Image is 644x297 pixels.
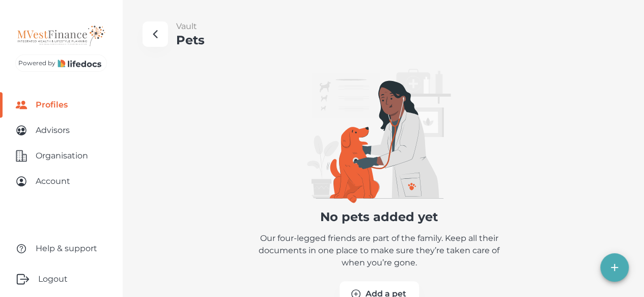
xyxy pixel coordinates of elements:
[176,33,205,47] h3: Pets
[15,55,107,72] a: Powered by
[252,232,507,269] p: Our four-legged friends are part of the family. Keep all their documents in one place to make sur...
[600,253,629,282] button: lifedocs-speed-dial
[176,20,205,33] p: Vault
[320,209,438,224] h3: No pets added yet
[15,23,107,48] img: Mel Jacoby CFP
